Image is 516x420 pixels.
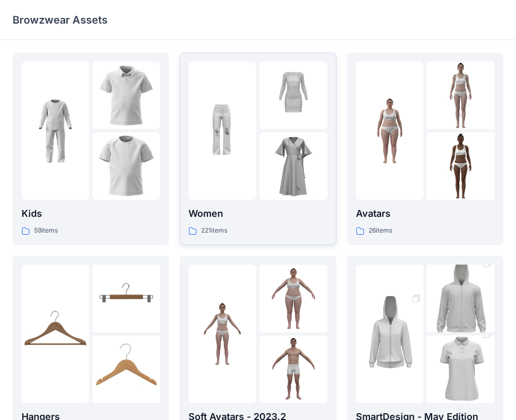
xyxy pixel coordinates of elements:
img: folder 3 [92,335,160,403]
img: folder 3 [259,132,327,200]
img: folder 2 [92,265,160,332]
p: 221 items [201,225,227,236]
p: Kids [22,206,160,221]
img: folder 1 [188,97,256,165]
a: folder 1folder 2folder 3Avatars26items [347,52,503,245]
img: folder 3 [427,132,494,200]
img: folder 2 [259,61,327,129]
p: Women [188,206,327,221]
img: folder 3 [92,132,160,200]
a: folder 1folder 2folder 3Kids59items [13,52,169,245]
p: 26 items [368,225,392,236]
img: folder 1 [356,283,424,385]
img: folder 2 [427,61,494,129]
p: 59 items [34,225,58,236]
img: folder 2 [427,248,494,350]
p: Avatars [356,206,494,221]
img: folder 1 [22,97,89,165]
img: folder 1 [22,300,89,367]
img: folder 1 [188,300,256,367]
img: folder 2 [92,61,160,129]
img: folder 1 [356,97,424,165]
img: folder 2 [259,265,327,332]
a: folder 1folder 2folder 3Women221items [180,52,336,245]
img: folder 3 [259,335,327,403]
p: Browzwear Assets [13,13,108,27]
